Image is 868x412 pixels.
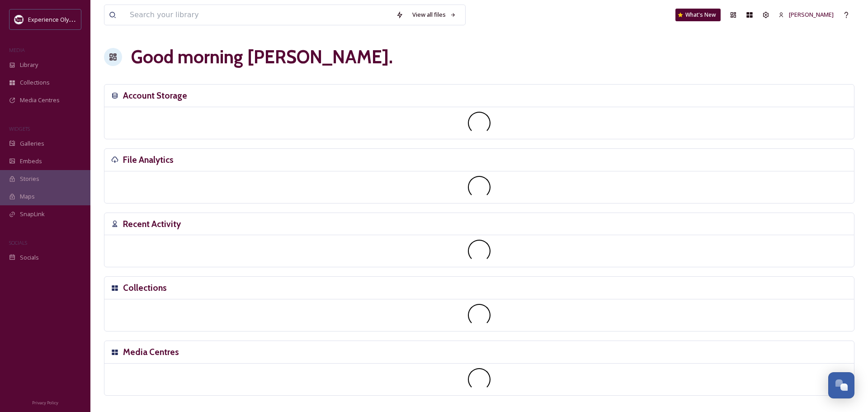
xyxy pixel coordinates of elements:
h3: Account Storage [123,89,187,102]
a: View all files [408,6,461,24]
span: Maps [20,192,35,201]
span: Experience Olympia [28,15,82,24]
span: SnapLink [20,210,45,218]
span: [PERSON_NAME] [789,10,834,19]
span: Embeds [20,157,42,166]
h3: Recent Activity [123,218,181,231]
span: Privacy Policy [32,400,58,406]
h3: Collections [123,281,167,294]
span: Library [20,61,38,69]
a: What's New [675,9,721,21]
span: MEDIA [9,47,25,53]
h1: Good morning [PERSON_NAME] . [131,43,393,71]
h3: File Analytics [123,153,174,166]
span: Galleries [20,139,44,148]
img: download.jpeg [14,15,24,24]
span: Stories [20,175,39,183]
span: WIDGETS [9,125,30,132]
a: Privacy Policy [32,397,58,407]
span: Socials [20,253,39,262]
span: Media Centres [20,96,60,104]
h3: Media Centres [123,346,179,359]
span: Collections [20,78,50,87]
input: Search your library [125,5,392,25]
button: Open Chat [828,372,854,398]
span: SOCIALS [9,239,27,246]
a: [PERSON_NAME] [774,6,838,24]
